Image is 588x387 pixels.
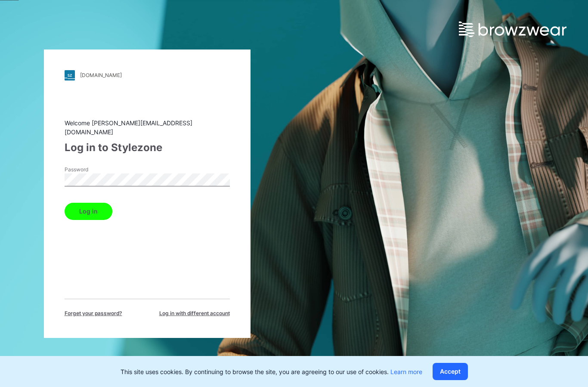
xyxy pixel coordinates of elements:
div: [DOMAIN_NAME] [80,72,122,78]
button: Log in [65,203,112,220]
label: Password [65,166,125,173]
a: Learn more [390,368,422,375]
a: [DOMAIN_NAME] [65,70,230,80]
p: This site uses cookies. By continuing to browse the site, you are agreeing to our use of cookies. [121,367,422,376]
div: Log in to Stylezone [65,140,230,155]
div: Welcome [PERSON_NAME][EMAIL_ADDRESS][DOMAIN_NAME] [65,118,230,136]
button: Accept [433,363,468,380]
img: stylezone-logo.562084cfcfab977791bfbf7441f1a819.svg [65,70,75,80]
img: browzwear-logo.e42bd6dac1945053ebaf764b6aa21510.svg [459,22,566,37]
span: Forget your password? [65,310,122,317]
span: Log in with different account [159,310,230,317]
